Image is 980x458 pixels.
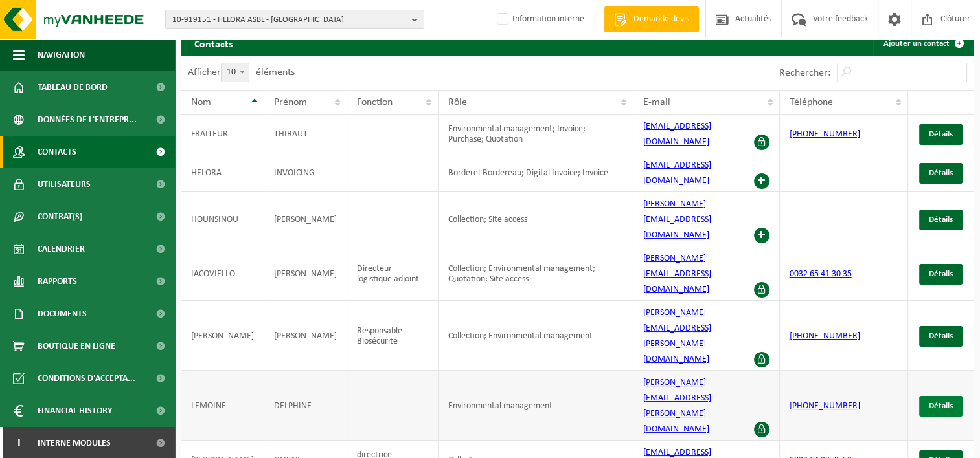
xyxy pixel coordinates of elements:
[929,169,953,177] span: Détails
[191,97,211,107] span: Nom
[347,246,439,301] td: Directeur logistique adjoint
[38,136,76,168] span: Contacts
[494,10,584,29] label: Information interne
[439,246,633,301] td: Collection; Environmental management; Quotation; Site access
[779,68,830,78] label: Rechercher:
[439,301,633,371] td: Collection; Environmental management
[38,39,85,71] span: Navigation
[38,330,115,362] span: Boutique en ligne
[347,301,439,371] td: Responsable Biosécurité
[929,215,953,224] span: Détails
[264,371,347,441] td: DELPHINE
[357,97,393,107] span: Fonction
[274,97,307,107] span: Prénom
[448,97,467,107] span: Rôle
[264,192,347,246] td: [PERSON_NAME]
[439,114,633,153] td: Environmental management; Invoice; Purchase; Quotation
[38,265,77,298] span: Rapports
[38,104,137,136] span: Données de l'entrepr...
[790,331,860,341] a: [PHONE_NUMBER]
[919,396,963,417] a: Détails
[919,163,963,184] a: Détails
[264,153,347,192] td: INVOICING
[790,401,860,411] a: [PHONE_NUMBER]
[38,362,135,395] span: Conditions d'accepta...
[38,168,91,201] span: Utilisateurs
[919,210,963,230] a: Détails
[790,269,852,279] a: 0032 65 41 30 35
[38,201,82,233] span: Contrat(s)
[181,246,264,301] td: IACOVIELLO
[643,199,711,240] a: [PERSON_NAME][EMAIL_ADDRESS][DOMAIN_NAME]
[790,97,833,107] span: Téléphone
[188,67,295,78] label: Afficher éléments
[181,371,264,441] td: LEMOINE
[181,192,264,246] td: HOUNSINOU
[439,192,633,246] td: Collection; Site access
[264,246,347,301] td: [PERSON_NAME]
[222,63,249,82] span: 10
[165,10,424,29] button: 10-919151 - HELORA ASBL - [GEOGRAPHIC_DATA]
[439,371,633,441] td: Environmental management
[643,378,711,434] a: [PERSON_NAME][EMAIL_ADDRESS][PERSON_NAME][DOMAIN_NAME]
[604,6,699,32] a: Demande devis
[630,13,692,26] span: Demande devis
[929,402,953,410] span: Détails
[919,264,963,285] a: Détails
[929,332,953,340] span: Détails
[929,270,953,278] span: Détails
[38,233,85,265] span: Calendrier
[643,122,711,147] a: [EMAIL_ADDRESS][DOMAIN_NAME]
[172,10,407,30] span: 10-919151 - HELORA ASBL - [GEOGRAPHIC_DATA]
[181,30,245,56] h2: Contacts
[181,114,264,153] td: FRAITEUR
[38,71,108,104] span: Tableau de bord
[38,298,87,330] span: Documents
[873,30,972,56] a: Ajouter un contact
[181,301,264,371] td: [PERSON_NAME]
[790,129,860,139] a: [PHONE_NUMBER]
[643,308,711,364] a: [PERSON_NAME][EMAIL_ADDRESS][PERSON_NAME][DOMAIN_NAME]
[38,395,112,427] span: Financial History
[919,326,963,347] a: Détails
[264,301,347,371] td: [PERSON_NAME]
[181,153,264,192] td: HELORA
[919,124,963,145] a: Détails
[221,63,249,82] span: 10
[643,160,711,186] a: [EMAIL_ADDRESS][DOMAIN_NAME]
[643,97,670,107] span: E-mail
[643,254,711,294] a: [PERSON_NAME][EMAIL_ADDRESS][DOMAIN_NAME]
[929,130,953,138] span: Détails
[264,114,347,153] td: THIBAUT
[439,153,633,192] td: Borderel-Bordereau; Digital Invoice; Invoice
